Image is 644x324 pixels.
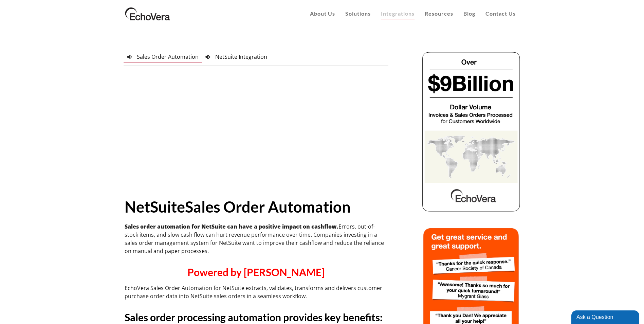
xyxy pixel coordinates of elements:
[125,222,387,255] p: Errors, out-of-stock items, and slow cash flow can hurt revenue performance over time. Companies ...
[485,10,516,17] span: Contact Us
[124,51,202,62] a: Sales Order Automation
[161,77,351,184] iframe: YouTube video player
[215,53,267,60] span: NetSuite Integration
[125,284,387,300] p: EchoVera Sales Order Automation for NetSuite extracts, validates, transforms and delivers custome...
[187,266,325,278] span: Powered by [PERSON_NAME]
[125,223,338,230] strong: Sales order automation for NetSuite can have a positive impact on cashflow.
[345,10,371,17] span: Solutions
[381,10,415,17] span: Integrations
[421,51,521,212] img: echovera dollar volume
[124,5,172,22] img: EchoVera
[202,51,271,62] a: NetSuite Integration
[463,10,475,17] span: Blog
[137,53,199,60] span: Sales Order Automation
[571,309,641,324] iframe: chat widget
[125,311,383,323] strong: Sales order processing automation provides key benefits:
[425,10,453,17] span: Resources
[310,10,335,17] span: About Us
[185,198,351,216] strong: Sales Order Automation
[125,198,185,216] strong: NetSuite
